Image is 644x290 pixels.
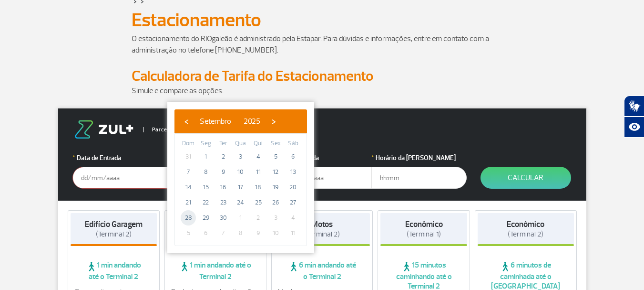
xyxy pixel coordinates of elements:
[251,164,266,180] span: 11
[181,195,196,210] span: 21
[233,164,248,180] span: 10
[304,230,340,239] span: (Terminal 2)
[72,153,168,163] label: Data de Entrada
[181,164,196,180] span: 7
[311,219,333,229] strong: Motos
[251,149,266,164] span: 4
[198,149,214,164] span: 1
[233,226,248,241] span: 8
[249,139,267,149] th: weekday
[181,226,196,241] span: 5
[268,226,283,241] span: 10
[407,230,441,239] span: (Terminal 1)
[268,164,283,180] span: 12
[371,167,467,189] input: hh:mm
[268,180,283,195] span: 19
[268,149,283,164] span: 5
[179,115,281,125] bs-datepicker-navigation-view: ​ ​ ​
[251,210,266,226] span: 2
[276,153,372,163] label: Data da Saída
[181,149,196,164] span: 31
[286,195,301,210] span: 27
[215,195,231,210] span: 23
[215,164,231,180] span: 9
[198,164,214,180] span: 8
[215,180,231,195] span: 16
[267,139,285,149] th: weekday
[232,139,250,149] th: weekday
[215,139,232,149] th: weekday
[132,33,513,56] p: O estacionamento do RIOgaleão é administrado pela Estapar. Para dúvidas e informações, entre em c...
[132,12,513,28] h1: Estacionamento
[624,117,644,138] button: Abrir recursos assistivos.
[244,117,260,126] span: 2025
[268,195,283,210] span: 26
[507,219,544,229] strong: Econômico
[181,210,196,226] span: 28
[286,164,301,180] span: 13
[200,117,231,126] span: Setembro
[268,210,283,226] span: 3
[286,149,301,164] span: 6
[167,102,314,253] bs-datepicker-container: calendar
[71,260,157,281] span: 1 min andando até o Terminal 2
[179,114,194,129] button: ‹
[624,96,644,138] div: Plugin de acessibilidade da Hand Talk.
[286,180,301,195] span: 20
[194,114,237,129] button: Setembro
[237,114,266,129] button: 2025
[233,210,248,226] span: 1
[405,219,443,229] strong: Econômico
[371,153,467,163] label: Horário da [PERSON_NAME]
[508,230,543,239] span: (Terminal 2)
[274,260,370,281] span: 6 min andando até o Terminal 2
[286,210,301,226] span: 4
[215,149,231,164] span: 2
[624,96,644,117] button: Abrir tradutor de língua de sinais.
[233,149,248,164] span: 3
[286,226,301,241] span: 11
[266,114,281,129] button: ›
[132,85,513,97] p: Simule e compare as opções.
[85,219,143,229] strong: Edifício Garagem
[197,139,215,149] th: weekday
[72,167,168,189] input: dd/mm/aaaa
[233,195,248,210] span: 24
[215,210,231,226] span: 30
[233,180,248,195] span: 17
[276,167,372,189] input: dd/mm/aaaa
[132,67,513,85] h2: Calculadora de Tarifa do Estacionamento
[181,180,196,195] span: 14
[251,180,266,195] span: 18
[198,210,214,226] span: 29
[180,139,197,149] th: weekday
[284,139,302,149] th: weekday
[251,226,266,241] span: 9
[198,226,214,241] span: 6
[96,230,132,239] span: (Terminal 2)
[72,120,135,139] img: logo-zul.png
[215,226,231,241] span: 7
[251,195,266,210] span: 25
[167,260,264,281] span: 1 min andando até o Terminal 2
[480,167,571,189] button: Calcular
[198,195,214,210] span: 22
[198,180,214,195] span: 15
[143,127,193,132] span: Parceiro Oficial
